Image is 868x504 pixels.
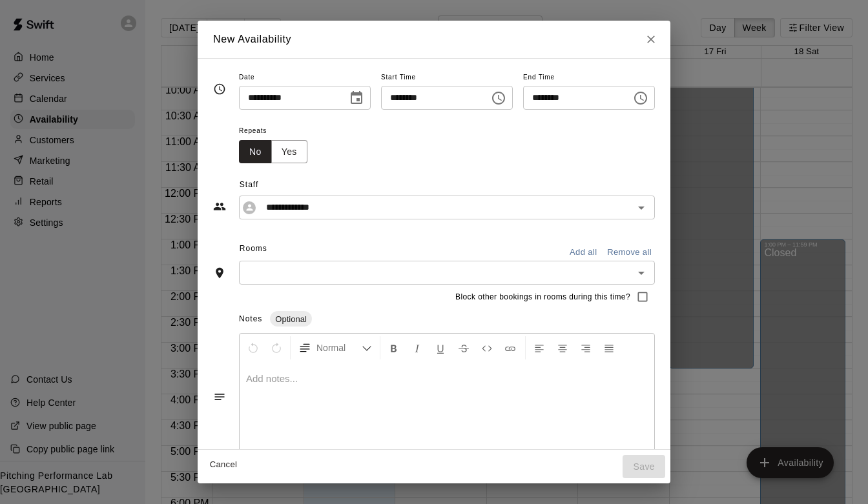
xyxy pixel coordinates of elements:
button: Choose date, selected date is Oct 15, 2025 [344,85,369,111]
button: Formatting Options [293,336,377,359]
span: Staff [240,175,655,196]
span: Rooms [240,244,267,253]
svg: Staff [213,200,226,213]
button: Cancel [203,455,244,475]
button: Center Align [552,336,573,359]
span: Notes [239,314,262,323]
button: Yes [271,140,307,164]
span: Normal [316,341,362,354]
span: Block other bookings in rooms during this time? [455,291,630,304]
button: Insert Code [476,336,498,359]
svg: Rooms [213,267,226,279]
span: Date [239,69,371,86]
button: Format Bold [383,336,405,359]
span: Repeats [239,123,318,140]
button: Close [639,28,663,51]
button: Left Align [528,336,550,359]
span: End Time [523,69,655,86]
button: Format Strikethrough [453,336,475,359]
button: Right Align [575,336,597,359]
button: Format Underline [429,336,451,359]
svg: Timing [213,83,226,96]
button: Justify Align [598,336,620,359]
button: Redo [265,336,287,359]
span: Optional [270,314,311,324]
button: Undo [242,336,264,359]
button: Open [632,264,650,282]
button: Remove all [604,243,655,263]
button: Format Italics [406,336,428,359]
button: Choose time, selected time is 4:30 PM [486,85,512,111]
button: Add all [563,243,604,263]
div: outlined button group [239,140,307,164]
span: Start Time [381,69,513,86]
button: Insert Link [499,336,521,359]
h6: New Availability [213,31,291,48]
button: Choose time, selected time is 5:00 PM [628,85,654,111]
button: No [239,140,272,164]
button: Open [632,199,650,217]
svg: Notes [213,390,226,403]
